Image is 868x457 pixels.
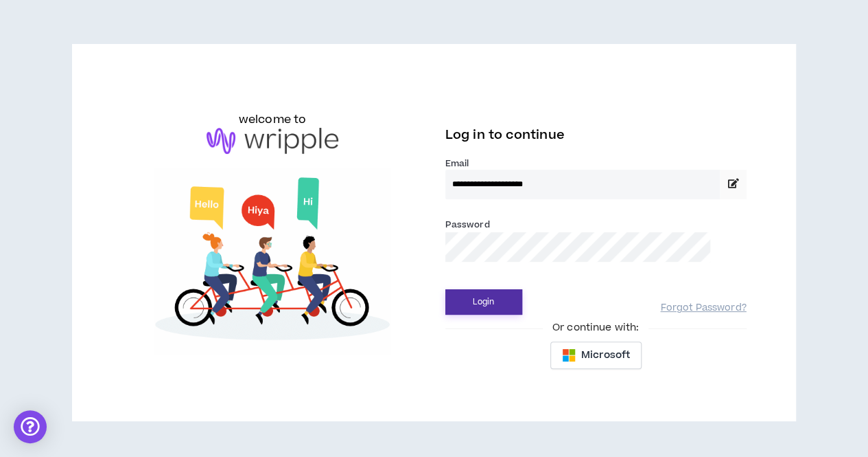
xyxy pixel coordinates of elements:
h6: welcome to [239,111,307,128]
span: Microsoft [581,348,630,363]
label: Email [445,157,747,170]
img: logo-brand.png [207,128,338,154]
a: Forgot Password? [660,302,746,315]
span: Or continue with: [543,320,648,335]
button: Login [445,289,522,315]
label: Password [445,219,490,231]
div: Open Intercom Messenger [14,410,47,443]
span: Log in to continue [445,126,565,144]
button: Microsoft [550,342,642,369]
img: Welcome to Wripple [121,168,423,355]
